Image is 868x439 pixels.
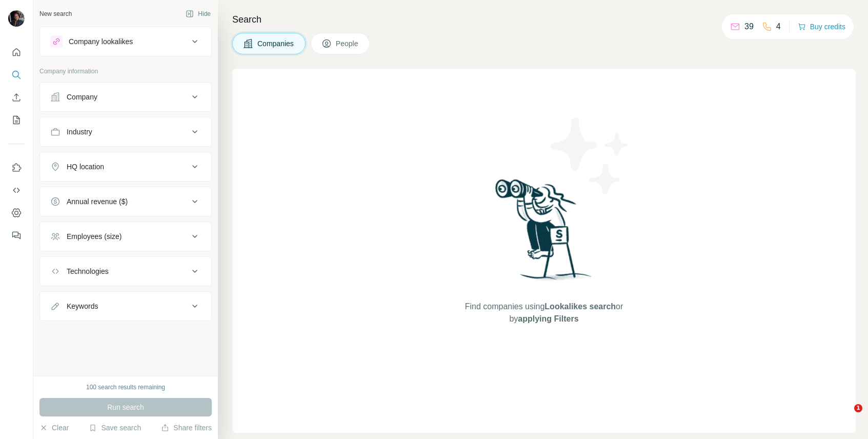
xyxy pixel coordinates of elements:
[744,21,754,33] p: 39
[232,12,856,27] h4: Search
[8,10,25,27] img: Avatar
[8,204,25,222] button: Dashboard
[8,88,25,107] button: Enrich CSV
[40,224,211,249] button: Employees (size)
[518,314,578,323] span: applying Filters
[854,404,862,412] span: 1
[544,110,636,202] img: Surfe Illustration - Stars
[462,301,626,325] span: Find companies using or by
[39,9,72,18] div: New search
[491,176,597,291] img: Surfe Illustration - Woman searching with binoculars
[8,226,25,245] button: Feedback
[833,404,858,429] iframe: Intercom live chat
[67,162,104,172] div: HQ location
[336,38,359,49] span: People
[544,302,616,311] span: Lookalikes search
[67,92,97,102] div: Company
[161,423,212,433] button: Share filters
[178,6,218,22] button: Hide
[69,36,133,47] div: Company lookalikes
[40,259,211,284] button: Technologies
[798,19,845,34] button: Buy credits
[67,196,128,207] div: Annual revenue ($)
[67,301,98,311] div: Keywords
[776,21,781,33] p: 4
[257,38,295,49] span: Companies
[8,181,25,199] button: Use Surfe API
[39,423,69,433] button: Clear
[40,189,211,214] button: Annual revenue ($)
[40,154,211,179] button: HQ location
[40,119,211,144] button: Industry
[8,158,25,177] button: Use Surfe on LinkedIn
[40,85,211,109] button: Company
[8,66,25,84] button: Search
[39,67,212,76] p: Company information
[40,29,211,54] button: Company lookalikes
[89,423,141,433] button: Save search
[67,231,122,242] div: Employees (size)
[8,43,25,62] button: Quick start
[67,127,92,137] div: Industry
[67,266,109,276] div: Technologies
[40,294,211,318] button: Keywords
[86,383,165,392] div: 100 search results remaining
[8,111,25,129] button: My lists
